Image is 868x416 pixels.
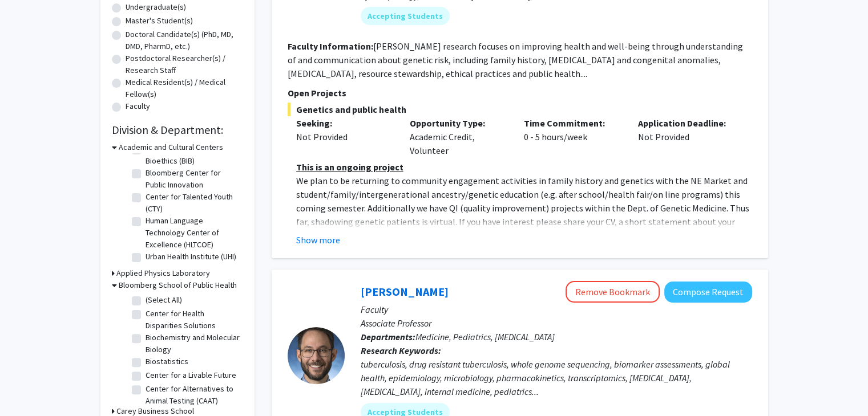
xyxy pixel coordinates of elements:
button: Show more [296,233,340,247]
label: Berman Institute of Bioethics (BIB) [146,143,240,167]
label: Center for a Livable Future [146,369,236,381]
label: Medical Resident(s) / Medical Fellow(s) [126,76,243,100]
div: 0 - 5 hours/week [515,116,629,157]
button: Compose Request to Jeffrey Tornheim [664,282,752,303]
b: Departments: [361,331,415,342]
label: Postdoctoral Researcher(s) / Research Staff [126,52,243,76]
p: We plan to be returning to community engagement activities in family history and genetics with th... [296,174,752,256]
h3: Applied Physics Laboratory [116,267,210,279]
p: Seeking: [296,116,393,130]
p: Associate Professor [361,316,752,330]
p: Faculty [361,303,752,316]
iframe: Chat [9,365,49,407]
label: Human Language Technology Center of Excellence (HLTCOE) [146,215,240,251]
div: Not Provided [629,116,744,157]
label: Bloomberg Center for Public Innovation [146,167,240,191]
b: Research Keywords: [361,345,441,356]
label: Biochemistry and Molecular Biology [146,332,240,356]
label: Center for Health Disparities Solutions [146,308,240,332]
b: Faculty Information: [288,40,373,52]
u: This is an ongoing project [296,161,403,173]
a: [PERSON_NAME] [361,284,449,299]
label: Master's Student(s) [126,15,193,27]
p: Time Commitment: [524,116,621,130]
div: Not Provided [296,130,393,144]
h3: Bloomberg School of Public Health [119,279,237,291]
label: Doctoral Candidate(s) (PhD, MD, DMD, PharmD, etc.) [126,28,243,52]
h3: Academic and Cultural Centers [119,141,223,153]
p: Application Deadline: [638,116,735,130]
label: (Select All) [146,294,182,306]
label: Faculty [126,100,150,112]
label: Undergraduate(s) [126,1,186,13]
label: Urban Health Institute (UHI) [146,251,236,263]
button: Remove Bookmark [566,281,660,303]
div: tuberculosis, drug resistant tuberculosis, whole genome sequencing, biomarker assessments, global... [361,357,752,398]
label: Center for Talented Youth (CTY) [146,191,240,215]
label: Biostatistics [146,356,188,368]
label: Center for Alternatives to Animal Testing (CAAT) [146,383,240,407]
fg-read-more: [PERSON_NAME] research focuses on improving health and well-being through understanding of and co... [288,40,743,79]
mat-chip: Accepting Students [361,7,450,25]
h2: Division & Department: [112,123,243,137]
p: Open Projects [288,86,752,100]
span: Medicine, Pediatrics, [MEDICAL_DATA] [415,331,555,342]
div: Academic Credit, Volunteer [401,116,515,157]
p: Opportunity Type: [410,116,507,130]
span: Genetics and public health [288,103,752,116]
